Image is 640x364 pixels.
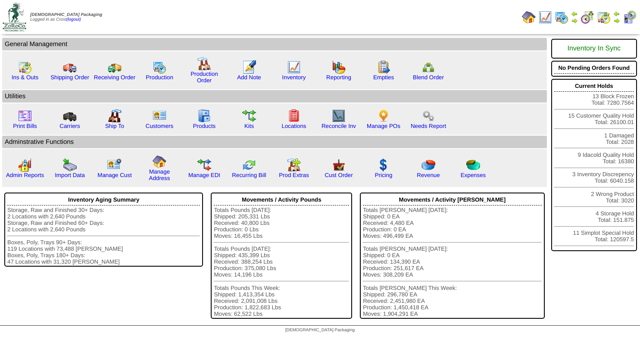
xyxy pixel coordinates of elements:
img: managecust.png [107,158,123,172]
img: home.gif [522,10,536,24]
a: Reporting [326,74,351,81]
img: calendarprod.gif [555,10,568,24]
img: calendarblend.gif [581,10,594,24]
img: arrowleft.gif [613,10,620,17]
td: Adminstrative Functions [2,136,547,148]
img: zoroco-logo-small.webp [3,3,26,31]
a: Manage POs [367,123,400,129]
a: Ins & Outs [12,74,38,81]
a: Expenses [461,172,486,178]
img: factory.gif [197,57,211,71]
a: Manage EDI [188,172,220,178]
img: locations.gif [287,109,301,123]
a: Customers [146,123,173,129]
img: reconcile.gif [242,158,256,172]
img: line_graph.gif [538,10,552,24]
span: [DEMOGRAPHIC_DATA] Packaging [285,328,355,333]
a: Recurring Bill [232,172,266,178]
img: truck2.gif [108,60,122,74]
img: calendarprod.gif [153,60,166,74]
div: 13 Block Frozen Total: 7280.7564 15 Customer Quality Hold Total: 26100.01 1 Damaged Total: 2028 9... [551,79,637,251]
div: Movements / Activity [PERSON_NAME] [363,194,542,205]
a: Manage Address [149,168,170,181]
img: workflow.png [421,109,435,123]
img: graph.gif [332,60,346,74]
img: arrowright.gif [613,17,620,24]
img: network.png [421,60,435,74]
img: workorder.gif [377,60,390,74]
a: Shipping Order [50,74,89,81]
img: workflow.gif [242,109,256,123]
a: Production [146,74,173,81]
a: Pricing [375,172,393,178]
a: Import Data [55,172,85,178]
div: Totals [PERSON_NAME] [DATE]: Shipped: 0 EA Received: 4,480 EA Production: 0 EA Moves: 496,499 EA ... [363,207,542,317]
img: calendarinout.gif [597,10,611,24]
a: Receiving Order [94,74,135,81]
a: Locations [281,123,306,129]
a: Blend Order [413,74,444,81]
img: arrowright.gif [571,17,578,24]
td: Utilities [2,90,547,103]
div: Inventory Aging Summary [7,194,200,205]
td: General Management [2,38,547,50]
a: Prod Extras [279,172,309,178]
img: factory2.gif [108,109,122,123]
div: Totals Pounds [DATE]: Shipped: 205,331 Lbs Received: 40,800 Lbs Production: 0 Lbs Moves: 16,455 L... [214,207,349,317]
img: pie_chart2.png [466,158,480,172]
img: cabinet.gif [197,109,211,123]
div: No Pending Orders Found [554,62,634,74]
img: truck3.gif [63,109,77,123]
a: Revenue [417,172,440,178]
a: Inventory [282,74,306,81]
div: Storage, Raw and Finished 30+ Days: 2 Locations with 2,640 Pounds Storage, Raw and Finished 60+ D... [7,207,200,265]
a: Add Note [237,74,261,81]
img: home.gif [153,155,166,168]
div: Inventory In Sync [554,40,634,57]
a: Production Order [190,71,218,84]
img: orders.gif [242,60,256,74]
img: arrowleft.gif [571,10,578,17]
img: calendarinout.gif [18,60,32,74]
a: Empties [373,74,394,81]
a: Manage Cust [97,172,131,178]
img: import.gif [63,158,77,172]
span: [DEMOGRAPHIC_DATA] Packaging [30,12,102,17]
img: cust_order.png [332,158,346,172]
img: customers.gif [153,109,166,123]
a: Ship To [105,123,124,129]
img: edi.gif [197,158,211,172]
img: dollar.gif [377,158,390,172]
a: Reconcile Inv [322,123,356,129]
img: po.png [377,109,390,123]
img: line_graph.gif [287,60,301,74]
a: Carriers [59,123,80,129]
a: Cust Order [325,172,353,178]
a: Print Bills [13,123,37,129]
div: Current Holds [554,81,634,92]
img: truck.gif [63,60,77,74]
img: graph2.png [18,158,32,172]
img: prodextras.gif [287,158,301,172]
img: pie_chart.png [421,158,435,172]
div: Movements / Activity Pounds [214,194,349,205]
a: (logout) [66,17,81,22]
img: calendarcustomer.gif [623,10,637,24]
a: Needs Report [411,123,446,129]
img: invoice2.gif [18,109,32,123]
a: Admin Reports [6,172,44,178]
a: Kits [244,123,254,129]
a: Products [193,123,216,129]
span: Logged in as Crost [30,12,102,22]
img: line_graph2.gif [332,109,346,123]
